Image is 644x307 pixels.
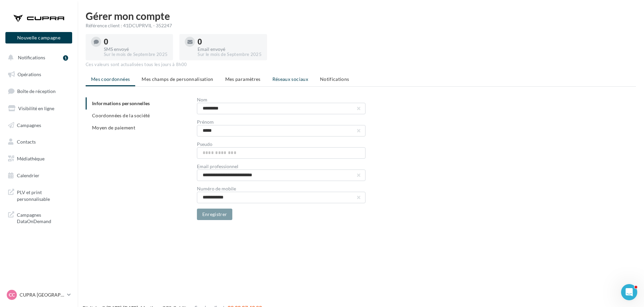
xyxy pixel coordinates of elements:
div: Ces valeurs sont actualisées tous les jours à 8h00 [86,62,636,68]
a: Opérations [4,67,74,82]
div: Numéro de mobile [197,186,365,191]
span: CC [9,291,15,298]
div: Sur le mois de Septembre 2025 [104,52,168,58]
span: Visibilité en ligne [18,105,54,111]
span: Mes champs de personnalisation [142,76,213,82]
a: Calendrier [4,168,74,183]
div: Prénom [197,120,365,124]
a: Campagnes DataOnDemand [4,208,74,227]
a: Boîte de réception [4,84,74,98]
a: Contacts [4,135,74,149]
h1: Gérer mon compte [86,11,636,21]
a: CC CUPRA [GEOGRAPHIC_DATA] [5,288,72,301]
span: Coordonnées de la société [92,113,150,118]
span: PLV et print personnalisable [17,188,69,202]
a: Médiathèque [4,152,74,166]
iframe: Intercom live chat [621,284,637,300]
a: PLV et print personnalisable [4,185,74,205]
a: Visibilité en ligne [4,101,74,116]
span: Boîte de réception [17,88,56,94]
span: Contacts [17,139,36,145]
a: Campagnes [4,118,74,132]
span: Notifications [320,76,349,82]
p: CUPRA [GEOGRAPHIC_DATA] [20,291,64,298]
span: Notifications [18,55,45,60]
button: Nouvelle campagne [5,32,72,43]
span: Réseaux sociaux [272,76,308,82]
button: Notifications 1 [4,51,71,65]
div: Sur le mois de Septembre 2025 [198,52,261,58]
button: Enregistrer [197,209,233,220]
div: Email envoyé [198,47,261,52]
div: Pseudo [197,142,365,147]
div: Référence client : 41DCUPRVIL - 352247 [86,22,636,29]
span: Campagnes [17,122,41,128]
span: Opérations [18,71,41,77]
div: 1 [63,55,68,61]
span: Médiathèque [17,156,45,161]
div: 0 [198,38,261,45]
div: Email professionnel [197,164,365,169]
span: Moyen de paiement [92,125,135,130]
span: Mes paramètres [225,76,261,82]
div: Nom [197,97,365,102]
span: Campagnes DataOnDemand [17,210,69,225]
div: 0 [104,38,168,45]
div: SMS envoyé [104,47,168,52]
span: Calendrier [17,173,39,178]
